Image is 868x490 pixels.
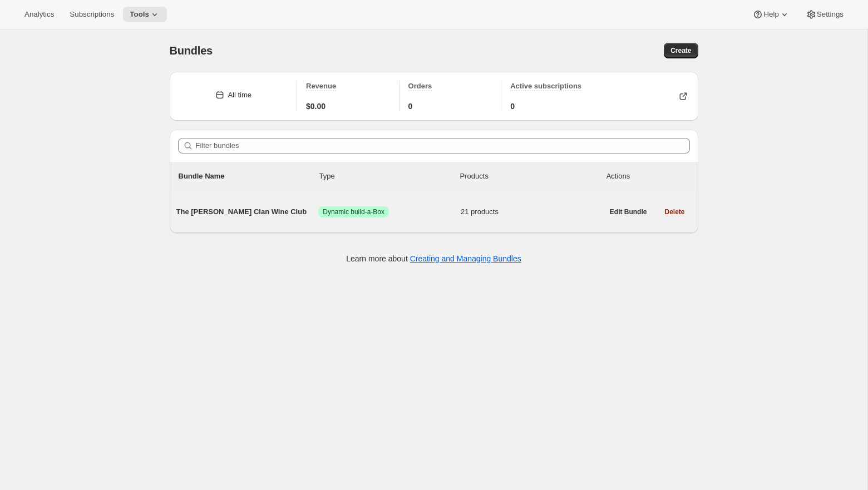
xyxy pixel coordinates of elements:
[610,207,647,216] span: Edit Bundle
[664,207,684,216] span: Delete
[460,171,601,182] div: Products
[196,138,690,154] input: Filter bundles
[410,254,521,263] a: Creating and Managing Bundles
[123,7,167,22] button: Tools
[746,7,796,22] button: Help
[603,204,654,220] button: Edit Bundle
[817,10,844,19] span: Settings
[346,253,521,264] p: Learn more about
[18,7,61,22] button: Analytics
[658,204,691,220] button: Delete
[176,206,319,217] span: The [PERSON_NAME] Clan Wine Club
[306,101,325,112] span: $0.00
[63,7,121,22] button: Subscriptions
[179,171,319,182] p: Bundle Name
[408,82,432,90] span: Orders
[408,101,413,112] span: 0
[228,90,251,101] div: All time
[510,101,515,112] span: 0
[70,10,114,19] span: Subscriptions
[670,46,691,55] span: Create
[319,171,460,182] div: Type
[799,7,850,22] button: Settings
[510,82,581,90] span: Active subscriptions
[664,43,698,58] button: Create
[323,207,384,216] span: Dynamic build-a-Box
[606,171,689,182] div: Actions
[461,206,603,217] span: 21 products
[306,82,336,90] span: Revenue
[24,10,54,19] span: Analytics
[763,10,778,19] span: Help
[130,10,149,19] span: Tools
[170,44,213,57] span: Bundles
